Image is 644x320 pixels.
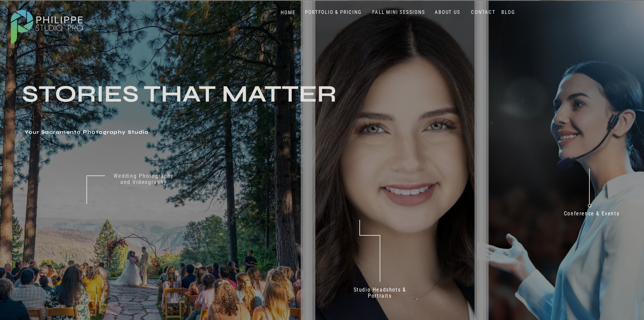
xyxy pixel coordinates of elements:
h3: Stories that Matter [22,83,360,125]
a: FALL MINI SESSIONS [371,9,427,16]
h1: Your Sacramento Photography Studio [25,129,276,136]
a: Studio Headshots & Portraits [345,287,414,301]
a: HOME [274,9,303,16]
a: Wedding Photography and Videography [109,173,179,191]
a: BLOG [500,9,517,16]
p: 70+ 5 Star reviews on Google & Yelp [390,254,481,272]
a: ABOUT US [433,9,462,16]
a: PORTFOLIO & PRICING [303,9,364,16]
h2: Don't just take our word for it [332,164,527,230]
a: CONTACT [470,9,497,16]
a: Conference & Events [559,211,624,220]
